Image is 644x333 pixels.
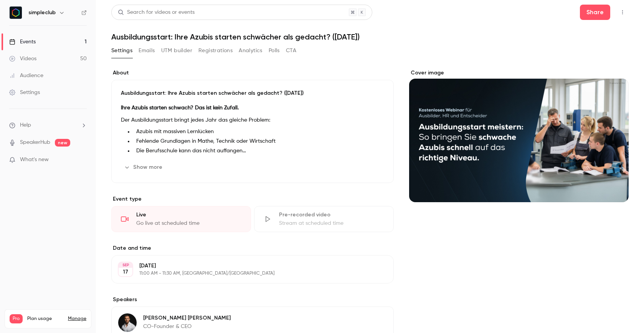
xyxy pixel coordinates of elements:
label: Speakers [111,296,394,303]
li: help-dropdown-opener [9,121,87,129]
div: Pre-recorded video [279,211,384,219]
label: About [111,69,394,77]
button: Analytics [239,45,263,57]
h1: Ausbildungsstart: Ihre Azubis starten schwächer als gedacht? ([DATE]) [111,32,629,41]
li: Die Berufsschule kann das nicht auffangen [133,147,384,155]
img: simpleclub [10,7,22,19]
button: UTM builder [161,45,192,57]
div: Audience [9,72,43,79]
p: 17 [123,268,128,276]
button: Settings [111,45,132,57]
iframe: Noticeable Trigger [78,157,87,163]
span: Pro [10,314,23,323]
a: Manage [68,316,86,322]
div: Go live at scheduled time [136,219,241,227]
span: new [55,139,70,147]
div: Stream at scheduled time [279,219,384,227]
p: Event type [111,195,394,203]
li: Azubis mit massiven Lernlücken [133,128,384,136]
img: Alexander Giesecke [118,313,137,332]
div: Live [136,211,241,219]
span: Plan usage [27,316,63,322]
div: LiveGo live at scheduled time [111,206,251,232]
div: Videos [9,55,36,63]
span: What's new [20,156,49,164]
p: Der Ausbildungsstart bringt jedes Jahr das gleiche Problem: [121,115,384,125]
p: CO-Founder & CEO [143,323,231,330]
section: Cover image [409,69,629,202]
h6: simpleclub [28,9,56,16]
button: Share [580,5,610,20]
div: Settings [9,89,40,96]
label: Cover image [409,69,629,77]
button: Polls [269,45,280,57]
span: Help [20,121,31,129]
button: CTA [286,45,296,57]
p: Ausbildungsstart: Ihre Azubis starten schwächer als gedacht? ([DATE]) [121,89,384,97]
div: Pre-recorded videoStream at scheduled time [254,206,394,232]
label: Date and time [111,244,394,252]
p: [PERSON_NAME] [PERSON_NAME] [143,314,231,322]
p: [DATE] [139,262,353,270]
div: SEP [119,262,132,268]
div: Events [9,38,36,46]
a: SpeakerHub [20,138,50,147]
button: Emails [139,45,155,57]
button: Show more [121,161,167,173]
button: Registrations [198,45,233,57]
li: Fehlende Grundlagen in Mathe, Technik oder Wirtschaft [133,137,384,145]
p: 11:00 AM - 11:30 AM, [GEOGRAPHIC_DATA]/[GEOGRAPHIC_DATA] [139,270,353,277]
strong: Ihre Azubis starten schwach? Das ist kein Zufall. [121,105,239,110]
div: Search for videos or events [118,8,195,16]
